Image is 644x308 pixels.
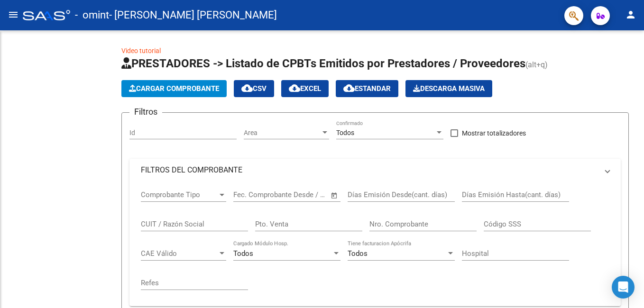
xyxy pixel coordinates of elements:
[405,80,492,97] button: Descarga Masiva
[129,105,162,118] h3: Filtros
[289,84,321,93] span: EXCEL
[289,82,300,94] mat-icon: cloud_download
[141,249,218,258] span: CAE Válido
[234,80,274,97] button: CSV
[241,82,253,94] mat-icon: cloud_download
[625,9,636,20] mat-icon: person
[129,84,219,93] span: Cargar Comprobante
[141,190,218,199] span: Comprobante Tipo
[612,276,635,299] div: Open Intercom Messenger
[343,82,355,94] mat-icon: cloud_download
[329,190,340,201] button: Open calendar
[525,60,548,69] span: (alt+q)
[348,249,368,258] span: Todos
[233,190,264,199] input: Start date
[336,129,354,136] span: Todos
[336,80,398,97] button: Estandar
[75,5,109,26] span: - omint
[241,84,267,93] span: CSV
[129,181,621,306] div: FILTROS DEL COMPROBANTE
[462,127,526,139] span: Mostrar totalizadores
[121,47,161,54] a: Video tutorial
[121,57,525,70] span: PRESTADORES -> Listado de CPBTs Emitidos por Prestadores / Proveedores
[233,249,253,258] span: Todos
[121,80,227,97] button: Cargar Comprobante
[8,9,19,20] mat-icon: menu
[413,84,485,93] span: Descarga Masiva
[141,165,598,175] mat-panel-title: FILTROS DEL COMPROBANTE
[129,159,621,181] mat-expansion-panel-header: FILTROS DEL COMPROBANTE
[273,190,319,199] input: End date
[281,80,329,97] button: EXCEL
[109,5,277,26] span: - [PERSON_NAME] [PERSON_NAME]
[244,129,321,137] span: Area
[405,80,492,97] app-download-masive: Descarga masiva de comprobantes (adjuntos)
[343,84,391,93] span: Estandar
